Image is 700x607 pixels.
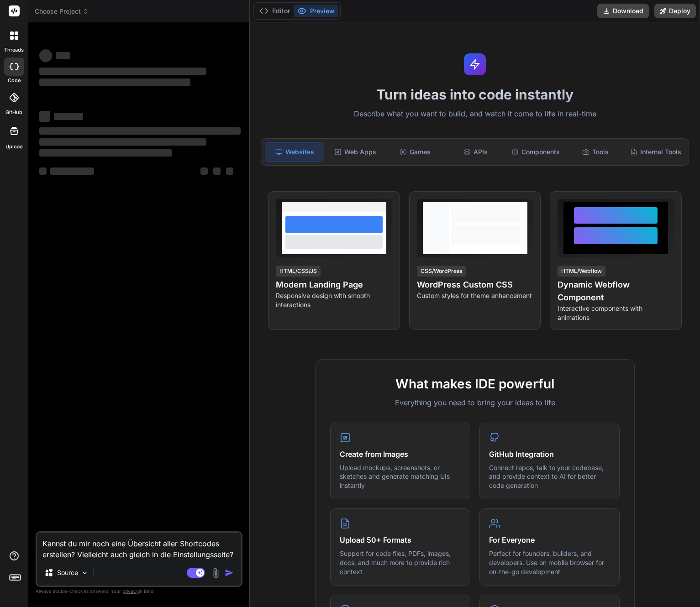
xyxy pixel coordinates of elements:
[654,4,696,18] button: Deploy
[558,304,674,322] p: Interactive components with animations
[226,167,233,175] span: ‌
[37,533,241,560] textarea: Kannst du mir noch eine Übersicht aller Shortcodes erstellen? Vielleicht auch gleich in die Einst...
[39,167,47,175] span: ‌
[56,52,70,59] span: ‌
[417,291,533,300] p: Custom styles for theme enhancement
[213,167,221,175] span: ‌
[276,278,392,291] h4: Modern Landing Page
[39,149,172,157] span: ‌
[417,266,466,277] div: CSS/WordPress
[489,463,610,490] p: Connect repos, talk to your codebase, and provide context to AI for better code generation
[225,568,234,577] img: icon
[330,374,620,393] h2: What makes IDE powerful
[265,142,324,162] div: Websites
[506,142,565,162] div: Components
[489,534,610,545] h4: For Everyone
[340,449,461,460] h4: Create from Images
[50,167,94,175] span: ‌
[340,463,461,490] p: Upload mockups, screenshots, or sketches and generate matching UIs instantly
[566,142,625,162] div: Tools
[4,46,24,54] label: threads
[417,278,533,291] h4: WordPress Custom CSS
[558,266,605,277] div: HTML/Webflow
[340,549,461,576] p: Support for code files, PDFs, images, docs, and much more to provide rich context
[255,108,695,120] p: Describe what you want to build, and watch it come to life in real-time
[330,397,620,408] p: Everything you need to bring your ideas to life
[5,109,22,116] label: GitHub
[489,449,610,460] h4: GitHub Integration
[39,78,190,86] span: ‌
[211,568,221,578] img: attachment
[39,138,206,146] span: ‌
[386,142,445,162] div: Games
[57,568,78,577] p: Source
[39,68,206,75] span: ‌
[200,167,208,175] span: ‌
[276,291,392,309] p: Responsive design with smooth interactions
[326,142,384,162] div: Web Apps
[446,142,505,162] div: APIs
[256,5,294,17] button: Editor
[340,534,461,545] h4: Upload 50+ Formats
[5,143,23,151] label: Upload
[294,5,338,17] button: Preview
[597,4,649,18] button: Download
[8,77,21,84] label: code
[39,127,241,135] span: ‌
[36,587,242,596] p: Always double-check its answers. Your in Bind
[489,549,610,576] p: Perfect for founders, builders, and developers. Use on mobile browser for on-the-go development
[39,49,52,62] span: ‌
[626,142,685,162] div: Internal Tools
[35,7,89,16] span: Choose Project
[54,113,83,120] span: ‌
[255,86,695,103] h1: Turn ideas into code instantly
[558,278,674,304] h4: Dynamic Webflow Component
[81,569,89,577] img: Pick Models
[122,588,139,594] span: privacy
[276,266,321,277] div: HTML/CSS/JS
[39,111,50,122] span: ‌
